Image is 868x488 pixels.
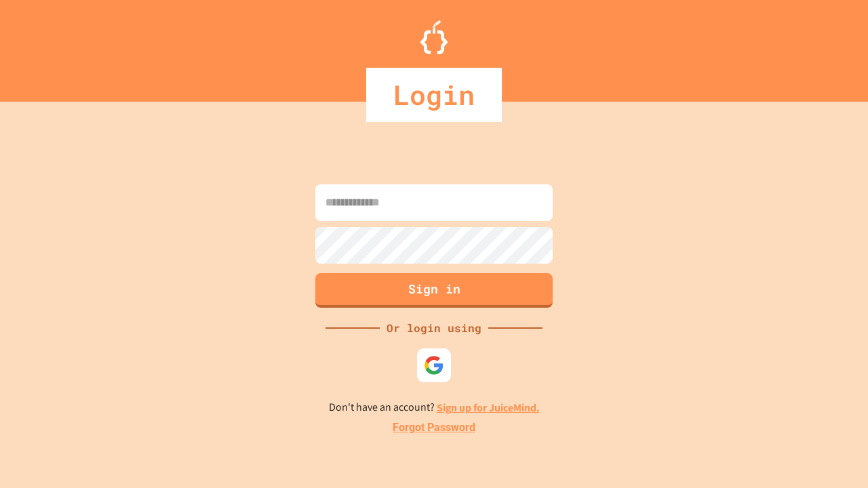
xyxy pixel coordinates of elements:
[329,399,540,416] p: Don't have an account?
[380,320,488,336] div: Or login using
[420,20,448,54] img: Logo.svg
[393,420,475,436] a: Forgot Password
[424,355,444,375] img: google-icon.svg
[366,68,502,122] div: Login
[315,273,553,308] button: Sign in
[437,401,540,415] a: Sign up for JuiceMind.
